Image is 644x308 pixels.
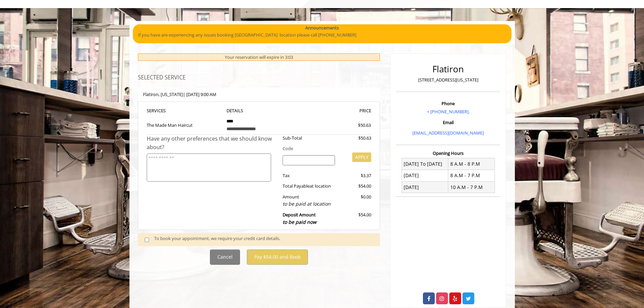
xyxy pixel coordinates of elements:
div: Sub-Total [278,135,340,142]
div: $50.63 [340,135,371,142]
td: The Made Man Haircut [147,115,222,135]
p: [STREET_ADDRESS][US_STATE] [398,76,498,84]
div: $54.00 [340,183,371,190]
h3: Phone [398,101,498,106]
b: Announcements [305,24,339,31]
div: Total Payable [278,183,340,190]
div: Your reservation will expire in 3:03 [138,53,380,61]
td: 10 A.M - 7 P.M [448,182,495,193]
div: to be paid at location [283,200,335,208]
th: SERVICE [147,107,222,115]
td: [DATE] [402,170,448,181]
span: to be paid now [283,219,316,225]
div: $50.63 [334,122,371,129]
td: 8 A.M - 8 P.M [448,158,495,170]
div: $54.00 [340,211,371,226]
p: If you have are experiencing any issues booking [GEOGRAPHIC_DATA] location please call [PHONE_NUM... [138,31,506,39]
div: To book your appointment, we require your credit card details. [154,235,373,244]
th: DETAILS [221,107,296,115]
td: 8 A.M - 7 P.M [448,170,495,181]
h3: Opening Hours [396,151,500,156]
div: Code [278,145,371,152]
span: at location [310,183,331,189]
td: [DATE] To [DATE] [402,158,448,170]
td: [DATE] [402,182,448,193]
a: [EMAIL_ADDRESS][DOMAIN_NAME] [412,130,484,136]
div: $0.00 [340,193,371,208]
th: PRICE [296,107,372,115]
b: Deposit Amount [283,212,316,225]
button: Pay $54.00 and Book [247,250,308,265]
a: + [PHONE_NUMBER]. [427,109,470,115]
div: Have any other preferences that we should know about? [147,135,278,152]
b: Flatiron | [DATE] 9:00 AM [143,91,216,97]
h2: Flatiron [398,64,498,74]
span: S [163,108,166,114]
span: , [US_STATE] [159,91,183,97]
div: $3.37 [340,172,371,179]
h3: SELECTED SERVICE [138,75,380,81]
div: Amount [278,193,340,208]
div: Tax [278,172,340,179]
button: APPLY [352,152,371,162]
button: Cancel [210,250,240,265]
h3: Email [398,120,498,125]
